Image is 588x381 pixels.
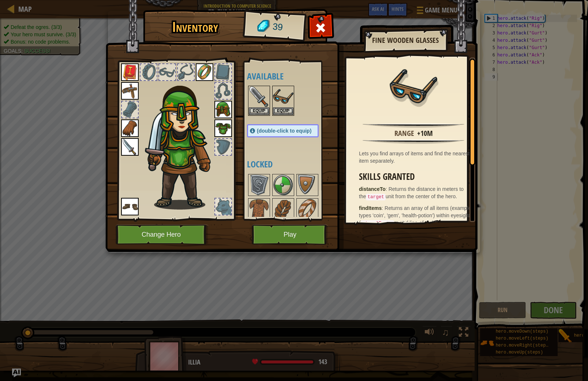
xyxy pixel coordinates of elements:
[359,186,386,192] strong: distanceTo
[249,175,269,195] img: portrait.png
[361,220,394,227] code: visualRange
[272,20,284,34] span: 39
[247,71,333,81] h4: Available
[366,194,385,200] code: target
[121,138,139,156] img: portrait.png
[121,63,139,81] img: portrait.png
[148,19,241,35] h1: Inventory
[359,186,464,199] span: Returns the distance in meters to the unit from the center of the hero.
[249,199,269,219] img: portrait.png
[359,172,472,182] h3: Skills Granted
[297,175,318,195] img: portrait.png
[273,86,293,107] img: portrait.png
[121,119,139,137] img: portrait.png
[359,205,471,226] span: Returns an array of all items (example types 'coin', 'gem', 'health-potion') within eyesight ( m ...
[390,63,437,111] img: portrait.png
[273,199,293,219] img: portrait.png
[363,139,464,144] img: hr.png
[214,119,232,137] img: portrait.png
[249,86,269,107] img: portrait.png
[386,186,389,192] span: :
[382,205,385,211] span: :
[247,159,333,169] h4: Locked
[359,205,382,211] strong: findItems
[145,75,224,210] img: female.png
[252,225,328,245] button: Play
[371,36,440,44] h2: Fine Wooden Glasses
[121,198,139,215] img: portrait.png
[116,225,209,245] button: Change Hero
[363,123,464,128] img: hr.png
[273,175,293,195] img: portrait.png
[121,82,139,100] img: portrait.png
[249,107,269,115] button: Equip
[417,128,433,139] div: +10m
[394,128,414,139] div: Range
[196,63,213,81] img: portrait.png
[297,199,318,219] img: portrait.png
[359,150,472,164] div: Lets you find arrays of items and find the nearest item separately.
[257,128,311,134] span: (double-click to equip)
[214,101,232,118] img: portrait.png
[273,107,293,115] button: Equip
